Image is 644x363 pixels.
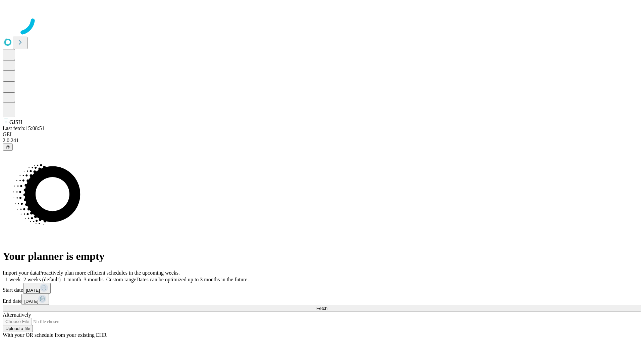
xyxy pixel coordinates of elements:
[5,277,21,282] span: 1 week
[21,294,49,305] button: [DATE]
[9,119,22,125] span: GJSH
[3,250,641,263] h1: Your planner is empty
[3,137,641,144] div: 2.0.241
[23,283,51,294] button: [DATE]
[24,299,38,304] span: [DATE]
[316,306,327,311] span: Fetch
[3,305,641,312] button: Fetch
[5,145,10,150] span: @
[3,294,641,305] div: End date
[39,270,180,276] span: Proactively plan more efficient schedules in the upcoming weeks.
[3,125,45,131] span: Last fetch: 15:08:51
[3,325,33,332] button: Upload a file
[106,277,136,282] span: Custom range
[3,332,107,338] span: With your OR schedule from your existing EHR
[3,312,31,318] span: Alternatively
[3,283,641,294] div: Start date
[3,270,39,276] span: Import your data
[23,277,61,282] span: 2 weeks (default)
[84,277,104,282] span: 3 months
[136,277,249,282] span: Dates can be optimized up to 3 months in the future.
[63,277,81,282] span: 1 month
[3,131,641,137] div: GEI
[3,144,13,151] button: @
[26,288,40,293] span: [DATE]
